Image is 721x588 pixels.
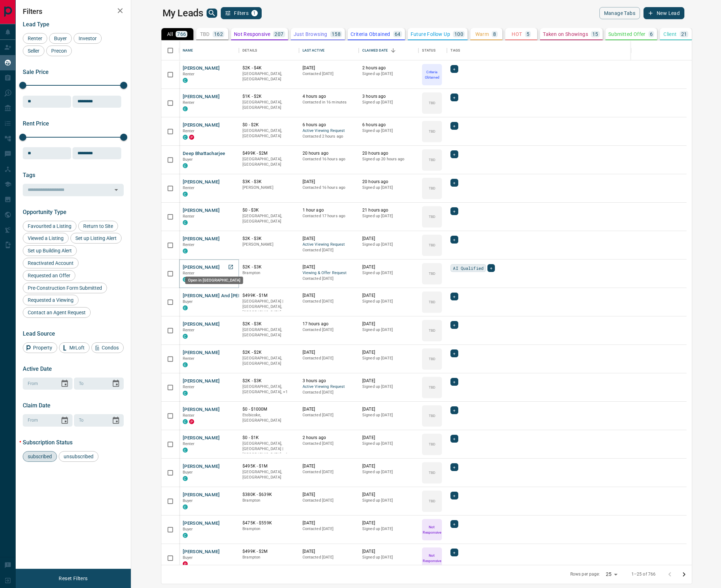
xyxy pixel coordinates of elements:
[603,569,620,579] div: 25
[183,179,220,186] button: [PERSON_NAME]
[362,349,415,356] p: [DATE]
[183,356,195,361] span: Renter
[303,469,355,475] p: Contacted [DATE]
[23,270,75,281] div: Requested an Offer
[450,463,458,471] div: +
[303,299,355,304] p: Contacted [DATE]
[91,342,124,353] div: Condos
[183,305,188,310] div: condos.ca
[59,342,90,353] div: MrLoft
[453,520,455,528] span: +
[23,365,52,372] span: Active Date
[490,264,492,272] span: +
[242,185,295,191] p: [PERSON_NAME]
[362,236,415,242] p: [DATE]
[23,172,35,178] span: Tags
[59,451,98,462] div: unsubscribed
[362,122,415,128] p: 6 hours ago
[362,270,415,276] p: Signed up [DATE]
[592,32,598,37] p: 15
[183,214,195,219] span: Renter
[183,419,188,424] div: condos.ca
[650,32,653,37] p: 6
[252,11,257,16] span: 1
[242,378,295,384] p: $2K - $3K
[183,470,193,475] span: Buyer
[23,120,49,127] span: Rent Price
[411,32,450,37] p: Future Follow Up
[183,100,195,105] span: Renter
[242,242,295,247] p: [PERSON_NAME]
[25,223,74,229] span: Favourited a Listing
[362,327,415,333] p: Signed up [DATE]
[362,150,415,156] p: 20 hours ago
[429,129,436,134] p: TBD
[453,264,484,272] span: AI Qualified
[183,476,188,481] div: condos.ca
[362,469,415,475] p: Signed up [DATE]
[242,122,295,128] p: $0 - $2K
[61,454,96,459] span: unsubscribed
[242,435,295,441] p: $0 - $1K
[78,221,118,231] div: Return to Site
[453,65,455,73] span: +
[359,41,418,60] div: Claimed Date
[49,33,72,44] div: Buyer
[23,233,69,244] div: Viewed a Listing
[242,492,295,498] p: $380K - $639K
[242,264,295,270] p: $2K - $3K
[299,41,359,60] div: Last Active
[475,32,489,37] p: Warm
[429,214,436,219] p: TBD
[362,435,415,441] p: [DATE]
[453,378,455,385] span: +
[183,150,225,157] button: Deep Bhattacharjee
[303,390,355,395] p: Contacted [DATE]
[362,207,415,213] p: 21 hours ago
[183,65,220,72] button: [PERSON_NAME]
[362,71,415,77] p: Signed up [DATE]
[303,179,355,185] p: [DATE]
[303,207,355,213] p: 1 hour ago
[450,492,458,499] div: +
[303,242,355,248] span: Active Viewing Request
[185,277,243,284] div: Open in [GEOGRAPHIC_DATA]
[543,32,588,37] p: Taken on Showings
[303,435,355,441] p: 2 hours ago
[429,271,436,276] p: TBD
[25,297,76,303] span: Requested a Viewing
[418,41,447,60] div: Status
[76,36,99,41] span: Investor
[189,419,194,424] div: property.ca
[23,283,107,293] div: Pre-Construction Form Submitted
[242,469,295,480] p: [GEOGRAPHIC_DATA], [GEOGRAPHIC_DATA]
[362,412,415,418] p: Signed up [DATE]
[453,179,455,186] span: +
[362,406,415,412] p: [DATE]
[58,413,72,428] button: Choose date
[242,213,295,224] p: [GEOGRAPHIC_DATA], [GEOGRAPHIC_DATA]
[74,33,102,44] div: Investor
[493,32,496,37] p: 8
[450,520,458,528] div: +
[242,179,295,185] p: $3K - $3K
[453,350,455,357] span: +
[23,330,55,337] span: Lead Source
[23,7,124,16] h2: Filters
[183,93,220,100] button: [PERSON_NAME]
[303,463,355,469] p: [DATE]
[183,157,193,162] span: Buyer
[429,157,436,162] p: TBD
[429,328,436,333] p: TBD
[23,245,77,256] div: Set up Building Alert
[183,207,220,214] button: [PERSON_NAME]
[183,192,188,197] div: condos.ca
[274,32,283,37] p: 207
[303,185,355,191] p: Contacted 16 hours ago
[303,384,355,390] span: Active Viewing Request
[183,78,188,83] div: condos.ca
[183,248,188,253] div: condos.ca
[242,441,295,458] p: Toronto
[454,32,463,37] p: 100
[303,213,355,219] p: Contacted 17 hours ago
